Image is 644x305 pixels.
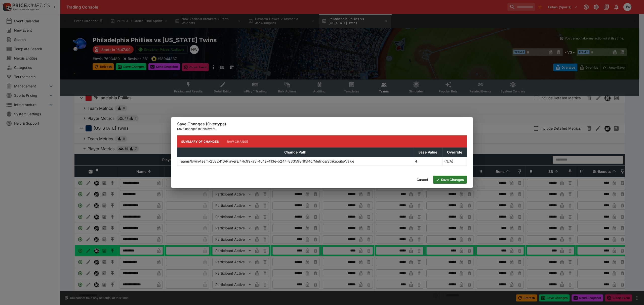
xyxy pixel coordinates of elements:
th: Change Path [177,148,413,157]
button: Summary of Changes [177,135,223,147]
p: Save changes to this event. [177,126,467,131]
td: 4 [413,157,442,166]
button: Raw Change [223,135,252,147]
button: Save Changes [433,176,467,184]
td: (N/A) [442,157,467,166]
button: Cancel [414,176,431,184]
p: Teams/bwin-team-2582416/Players/44c997a3-454a-413e-b244-833598f85f4c/Metrics/Strikeouts/Value [179,159,354,164]
th: Base Value [413,148,442,157]
th: Override [442,148,467,157]
h6: Save Changes (Overtype) [177,121,467,127]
